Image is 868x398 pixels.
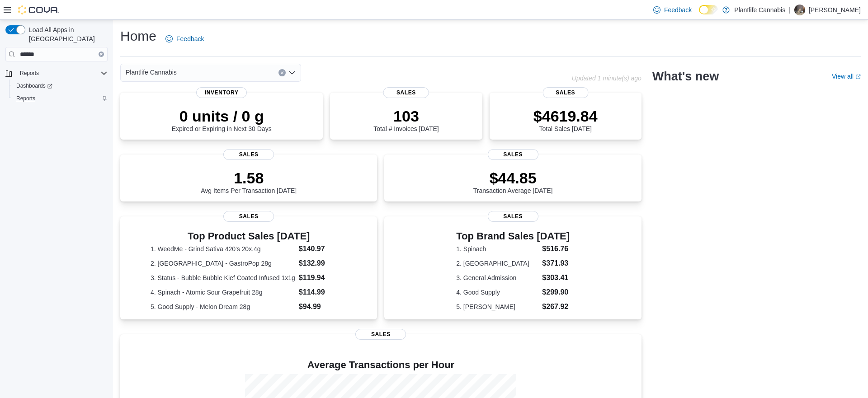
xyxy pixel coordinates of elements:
[172,107,272,125] p: 0 units / 0 g
[542,272,570,283] dd: $303.41
[299,287,347,298] dd: $114.99
[355,329,406,340] span: Sales
[456,231,570,242] h3: Top Brand Sales [DATE]
[288,69,296,76] button: Open list of options
[299,301,347,312] dd: $94.99
[650,1,695,19] a: Feedback
[16,68,42,79] button: Reports
[456,288,538,297] dt: 4. Good Supply
[176,34,204,43] span: Feedback
[488,149,538,160] span: Sales
[855,74,861,80] svg: External link
[699,5,718,14] input: Dark Mode
[151,302,295,311] dt: 5. Good Supply - Melon Dream 28g
[151,231,347,242] h3: Top Product Sales [DATE]
[20,70,39,77] span: Reports
[473,169,553,187] p: $44.85
[2,67,111,80] button: Reports
[13,93,108,104] span: Reports
[99,52,104,57] button: Clear input
[542,87,588,98] span: Sales
[542,301,570,312] dd: $267.92
[832,73,861,80] a: View allExternal link
[223,211,274,222] span: Sales
[456,244,538,253] dt: 1. Spinach
[809,5,861,15] p: [PERSON_NAME]
[456,302,538,311] dt: 5. [PERSON_NAME]
[18,5,59,14] img: Cova
[373,107,439,132] div: Total # Invoices [DATE]
[9,92,111,105] button: Reports
[13,80,108,91] span: Dashboards
[299,243,347,254] dd: $140.97
[25,25,108,43] span: Load All Apps in [GEOGRAPHIC_DATA]
[299,272,347,283] dd: $119.94
[120,27,156,45] h1: Home
[5,63,108,128] nav: Complex example
[652,69,719,84] h2: What's new
[201,169,297,187] p: 1.58
[201,169,297,194] div: Avg Items Per Transaction [DATE]
[383,87,429,98] span: Sales
[456,273,538,282] dt: 3. General Admission
[151,288,295,297] dt: 4. Spinach - Atomic Sour Grapefruit 28g
[223,149,274,160] span: Sales
[13,93,39,104] a: Reports
[172,107,272,132] div: Expired or Expiring in Next 30 Days
[533,107,598,132] div: Total Sales [DATE]
[664,5,692,14] span: Feedback
[473,169,553,194] div: Transaction Average [DATE]
[9,80,111,92] a: Dashboards
[734,5,785,15] p: Plantlife Cannabis
[542,287,570,298] dd: $299.90
[151,259,295,268] dt: 2. [GEOGRAPHIC_DATA] - GastroPop 28g
[16,82,52,89] span: Dashboards
[456,259,538,268] dt: 2. [GEOGRAPHIC_DATA]
[542,258,570,269] dd: $371.93
[162,30,208,48] a: Feedback
[572,75,642,82] p: Updated 1 minute(s) ago
[16,68,108,79] span: Reports
[488,211,538,222] span: Sales
[789,5,791,15] p: |
[533,107,598,125] p: $4619.84
[196,87,247,98] span: Inventory
[151,244,295,253] dt: 1. WeedMe - Grind Sativa 420's 20x.4g
[13,80,56,91] a: Dashboards
[542,243,570,254] dd: $516.76
[299,258,347,269] dd: $132.99
[16,95,35,102] span: Reports
[794,5,805,15] div: Alisa Belleville
[126,67,177,78] span: Plantlife Cannabis
[278,69,286,76] button: Clear input
[373,107,439,125] p: 103
[151,273,295,282] dt: 3. Status - Bubble Bubble Kief Coated Infused 1x1g
[127,360,634,370] h4: Average Transactions per Hour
